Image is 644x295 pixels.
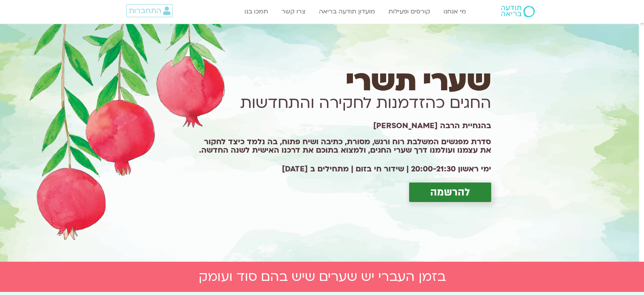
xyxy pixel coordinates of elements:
[192,71,491,92] h1: שערי תשרי
[241,4,272,19] a: תמכו בנו
[385,4,434,19] a: קורסים ופעילות
[192,138,491,155] h1: סדרת מפגשים המשלבת רוח ורגש, מסורת, כתיבה ושיח פתוח, בה נלמד כיצד לחקור את עצמנו ועולמנו דרך שערי...
[108,269,536,284] h2: בזמן העברי יש שערים שיש בהם סוד ועומק
[315,4,379,19] a: מועדון תודעה בריאה
[192,124,491,127] h1: בהנחיית הרבה [PERSON_NAME]
[129,7,161,15] span: התחברות
[430,186,470,198] span: להרשמה
[501,6,535,17] img: תודעה בריאה
[409,183,491,202] a: להרשמה
[278,4,309,19] a: צרו קשר
[126,4,173,17] a: התחברות
[440,4,470,19] a: מי אנחנו
[192,93,491,114] h1: החגים כהזדמנות לחקירה והתחדשות
[192,165,491,173] h2: ימי ראשון 20:00-21:30 | שידור חי בזום | מתחילים ב [DATE]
